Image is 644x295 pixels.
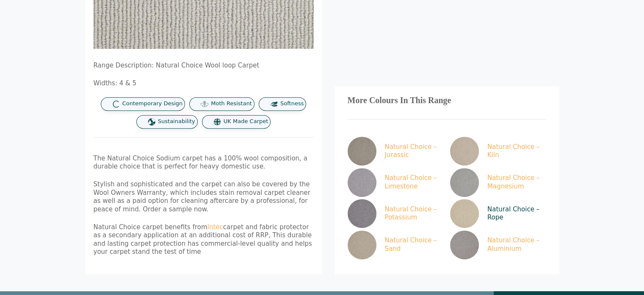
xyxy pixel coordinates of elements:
[224,118,268,125] span: UK Made Carpet
[348,199,441,228] a: Natural Choice – Potassium
[348,168,441,197] a: Natural Choice – Limestone
[94,62,314,70] p: Range Description: Natural Choice Wool loop Carpet
[94,223,314,256] p: Natural Choice carpet benefits from carpet and fabric protector as a secondary application at an ...
[94,155,314,171] p: The Natural Choice Sodium carpet has a 100% wool composition, a durable choice that is perfect fo...
[450,230,479,259] img: Natural Choice-Aluminium
[94,180,314,214] p: Stylish and sophisticated and the carpet can also be covered by the Wool Owners Warranty, which i...
[280,100,304,107] span: Softness
[348,230,441,259] a: Natural Choice – Sand
[94,79,314,88] p: Widths: 4 & 5
[211,100,252,107] span: Moth Resistant
[348,137,441,166] a: Natural Choice – Jurassic
[450,137,543,166] a: Natural Choice – Kiln
[122,100,183,107] span: Contemporary Design
[158,118,195,125] span: Sustainability
[450,230,543,259] a: Natural Choice – Aluminium
[348,99,547,102] h3: More Colours In This Range
[207,223,223,231] a: Intec
[450,199,543,228] a: Natural Choice – Rope
[348,137,376,166] img: Natural Choice Jurassic
[450,168,543,197] a: Natural Choice – Magnesium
